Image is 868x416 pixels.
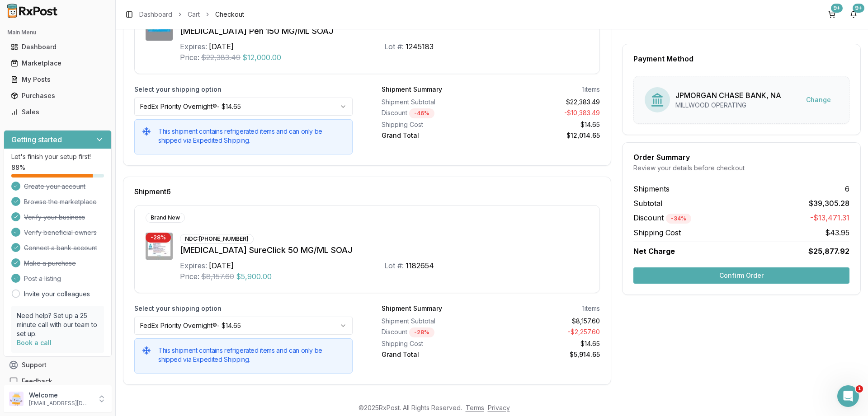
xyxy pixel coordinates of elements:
button: Home [142,4,159,21]
button: Send a message… [155,292,170,307]
div: $12,014.65 [495,131,600,140]
div: Discount [382,327,487,337]
div: [DATE] [209,260,234,271]
span: Browse the marketplace [24,197,97,206]
div: Roxy says… [7,209,174,238]
button: Support [4,357,112,373]
div: Lot #: [384,260,404,271]
span: 1 [856,385,863,393]
span: Shipping Cost [633,227,681,238]
div: Shipping Cost [382,120,487,129]
h3: Getting started [11,134,62,145]
div: Dashboard [11,42,104,51]
a: Dashboard [139,10,172,19]
div: Manuel says… [7,37,174,58]
div: $5,914.65 [495,350,600,359]
div: 9+ [831,4,843,13]
div: New messages divider [7,201,174,202]
div: Grand Total [382,350,487,359]
div: Shipping Cost [382,339,487,348]
span: Post a listing [24,274,61,283]
a: Dashboard [7,39,108,55]
div: Order Summary [633,154,849,161]
button: Dashboard [4,40,112,54]
a: Privacy [488,404,510,411]
h1: Roxy [44,5,61,11]
button: Upload attachment [43,295,50,303]
div: Brand New [146,213,185,223]
span: Shipment 6 [134,188,171,195]
div: - 34 % [666,214,691,224]
div: Payment Method [633,55,849,62]
button: 9+ [825,7,839,22]
div: - 28 % [146,233,171,243]
img: Enbrel SureClick 50 MG/ML SOAJ [146,233,173,260]
span: Great [85,265,98,278]
span: $22,383.49 [201,52,241,63]
div: [MEDICAL_DATA] SureClick 50 MG/ML SOAJ [180,244,589,257]
div: Roxy says… [7,238,174,303]
div: - 28 % [409,327,434,337]
span: Create your account [24,182,85,191]
p: [EMAIL_ADDRESS][DOMAIN_NAME] [29,400,92,407]
div: Shipment Summary [382,304,442,313]
nav: breadcrumb [139,10,244,19]
div: [DATE] [209,41,234,52]
p: The team can also help [44,11,113,20]
span: 6 [845,183,849,194]
div: - $10,383.49 [495,108,600,118]
div: Review your details before checkout [633,164,849,173]
button: Gif picker [28,295,36,303]
button: Feedback [4,373,112,389]
b: [PERSON_NAME] [39,40,90,47]
div: 9+ [853,4,864,13]
h5: This shipment contains refrigerated items and can only be shipped via Expedited Shipping. [158,127,345,145]
span: Verify your business [24,213,85,222]
textarea: Message… [8,277,173,292]
span: $39,305.28 [809,198,849,209]
a: Cart [188,10,200,19]
div: $14.65 [495,339,600,348]
span: $43.95 [825,227,849,238]
div: joined the conversation [39,39,154,47]
span: Discount [633,213,691,222]
a: Marketplace [7,55,108,71]
div: 1182654 [406,260,434,271]
a: Purchases [7,88,108,104]
span: Net Charge [633,247,675,256]
div: Sales [11,108,104,117]
span: Verify beneficial owners [24,228,97,237]
div: Marketplace [11,59,104,68]
h2: Main Menu [7,29,108,36]
button: Purchases [4,89,112,103]
div: Manuel says… [7,159,174,194]
span: 88 % [11,163,25,172]
div: Help [PERSON_NAME] understand how they’re doing: [14,215,141,232]
span: Checkout [215,10,244,19]
button: 9+ [846,7,861,22]
div: Manuel says… [7,58,174,159]
div: MILLWOOD OPERATING [675,101,781,110]
button: Confirm Order [633,267,849,284]
div: Shipment Subtotal [382,317,487,326]
button: go back [6,4,23,21]
div: Close [159,4,175,20]
button: Sales [4,105,112,119]
span: OK [64,265,77,278]
div: [MEDICAL_DATA] placed on 09/17 already contacted pharmacy. [MEDICAL_DATA] submitted on 09/18 they... [7,58,148,158]
div: 1 items [582,304,600,313]
div: $22,383.49 [495,98,600,107]
h5: This shipment contains refrigerated items and can only be shipped via Expedited Shipping. [158,346,345,364]
span: Bad [43,265,56,278]
iframe: Intercom live chat [837,385,859,407]
a: Invite your colleagues [24,290,90,299]
div: [MEDICAL_DATA] Pen 150 MG/ML SOAJ [180,25,589,37]
span: Feedback [22,377,52,386]
div: Confirmed everything is going out [DATE] that has been pending [7,159,148,187]
span: Terrible [22,265,34,278]
span: Amazing [107,265,119,278]
div: Grand Total [382,131,487,140]
span: Make a purchase [24,259,76,268]
div: - 46 % [409,108,434,118]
